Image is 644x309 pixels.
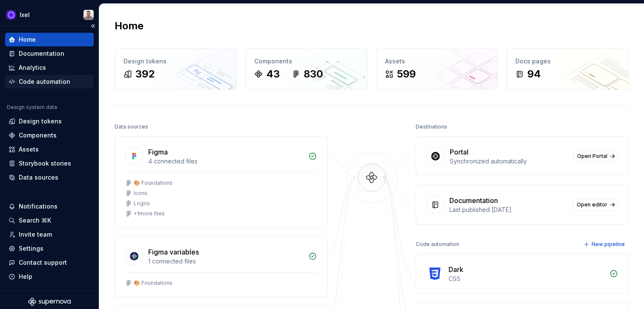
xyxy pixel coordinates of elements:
[245,48,368,90] a: Components43830
[397,67,416,81] div: 599
[304,67,323,81] div: 830
[148,257,303,266] div: 1 connected files
[19,216,51,225] div: Search ⌘K
[115,236,328,297] a: Figma variables1 connected files🎨 Foundations
[5,200,94,213] button: Notifications
[2,6,97,24] button: IxelAlberto Roldán
[450,157,568,166] div: Synchronized automatically
[19,173,58,182] div: Data sources
[5,47,94,60] a: Documentation
[5,75,94,89] a: Code automation
[573,199,618,211] a: Open editor
[134,200,150,207] div: Logos
[5,228,94,241] a: Invite team
[506,48,629,90] a: Docs pages94
[5,171,94,184] a: Data sources
[592,241,625,248] span: New pipeline
[5,270,94,283] button: Help
[134,190,147,197] div: Icons
[19,230,52,239] div: Invite team
[19,63,46,72] div: Analytics
[5,242,94,255] a: Settings
[385,57,489,66] div: Assets
[7,104,57,111] div: Design system data
[115,48,237,90] a: Design tokens392
[148,147,168,157] div: Figma
[416,121,447,133] div: Destinations
[5,143,94,156] a: Assets
[448,264,463,275] div: Dark
[124,57,228,66] div: Design tokens
[448,275,604,283] div: CSS
[28,298,71,306] svg: Supernova Logo
[5,157,94,170] a: Storybook stories
[20,11,30,19] div: Ixel
[134,180,172,186] div: 🎨 Foundations
[115,136,328,228] a: Figma4 connected files🎨 FoundationsIconsLogos+1more files
[19,77,70,86] div: Code automation
[581,238,629,250] button: New pipeline
[515,57,620,66] div: Docs pages
[527,67,541,81] div: 94
[148,247,199,257] div: Figma variables
[577,153,607,160] span: Open Portal
[6,10,16,20] img: 868fd657-9a6c-419b-b302-5d6615f36a2c.png
[376,48,498,90] a: Assets599
[19,35,36,44] div: Home
[19,145,39,154] div: Assets
[19,272,32,281] div: Help
[5,256,94,269] button: Contact support
[266,67,280,81] div: 43
[148,157,303,166] div: 4 connected files
[19,131,57,140] div: Components
[83,10,94,20] img: Alberto Roldán
[450,147,469,157] div: Portal
[19,258,67,267] div: Contact support
[19,244,43,253] div: Settings
[19,117,62,126] div: Design tokens
[115,19,144,33] h2: Home
[134,210,165,217] div: + 1 more files
[254,57,359,66] div: Components
[5,129,94,142] a: Components
[573,150,618,162] a: Open Portal
[5,114,94,128] a: Design tokens
[19,49,64,58] div: Documentation
[19,202,57,211] div: Notifications
[87,20,99,32] button: Collapse sidebar
[577,201,607,208] span: Open editor
[5,61,94,74] a: Analytics
[5,33,94,46] a: Home
[5,214,94,227] button: Search ⌘K
[449,195,498,206] div: Documentation
[449,206,568,214] div: Last published [DATE]
[135,67,155,81] div: 392
[416,238,459,250] div: Code automation
[19,159,71,168] div: Storybook stories
[134,280,172,286] div: 🎨 Foundations
[115,121,148,133] div: Data sources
